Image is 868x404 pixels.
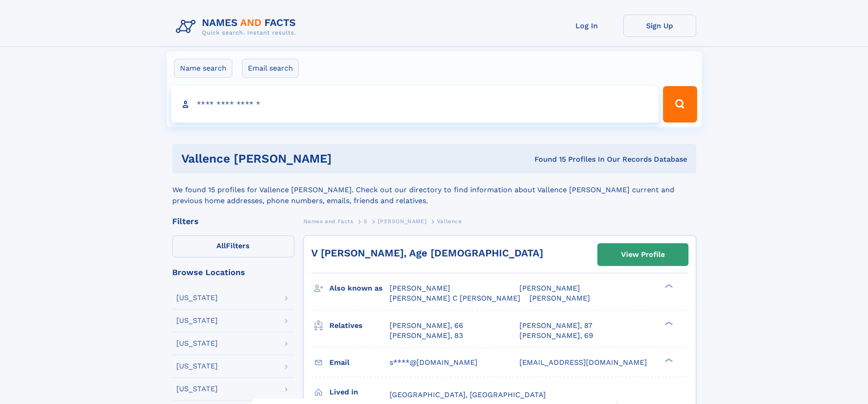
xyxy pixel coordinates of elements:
div: [US_STATE] [176,340,218,347]
a: Sign Up [623,15,696,37]
h3: Also known as [329,281,390,296]
div: ❯ [663,357,673,363]
h3: Relatives [329,318,390,333]
div: [US_STATE] [176,385,218,393]
span: [PERSON_NAME] C [PERSON_NAME] [390,294,520,302]
span: [PERSON_NAME] [378,218,426,225]
div: [US_STATE] [176,317,218,324]
div: [US_STATE] [176,294,218,302]
label: Filters [172,235,294,257]
button: Search Button [663,86,697,123]
input: search input [171,86,659,123]
a: V [PERSON_NAME], Age [DEMOGRAPHIC_DATA] [311,247,543,259]
h3: Email [329,355,390,370]
div: [US_STATE] [176,363,218,370]
div: We found 15 profiles for Vallence [PERSON_NAME]. Check out our directory to find information abou... [172,174,696,206]
div: ❯ [663,283,673,289]
a: [PERSON_NAME] [378,215,426,227]
h1: Vallence [PERSON_NAME] [181,153,433,164]
label: Name search [174,59,232,78]
a: View Profile [598,244,688,266]
label: Email search [242,59,299,78]
a: Log In [550,15,623,37]
span: [PERSON_NAME] [519,284,580,292]
div: ❯ [663,320,673,326]
a: Names and Facts [303,215,354,227]
a: [PERSON_NAME], 69 [519,331,593,341]
a: [PERSON_NAME], 87 [519,321,592,331]
a: [PERSON_NAME], 66 [390,321,463,331]
span: Vallence [437,218,462,225]
a: [PERSON_NAME], 83 [390,331,463,341]
span: S [364,218,368,225]
a: S [364,215,368,227]
span: [PERSON_NAME] [390,284,450,292]
div: Found 15 Profiles In Our Records Database [433,154,687,164]
h3: Lived in [329,384,390,400]
div: View Profile [621,244,665,265]
span: [PERSON_NAME] [529,294,590,302]
span: All [216,241,226,250]
div: Browse Locations [172,268,294,276]
img: Logo Names and Facts [172,15,303,39]
span: [EMAIL_ADDRESS][DOMAIN_NAME] [519,358,647,367]
span: [GEOGRAPHIC_DATA], [GEOGRAPHIC_DATA] [390,390,546,399]
div: Filters [172,217,294,225]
